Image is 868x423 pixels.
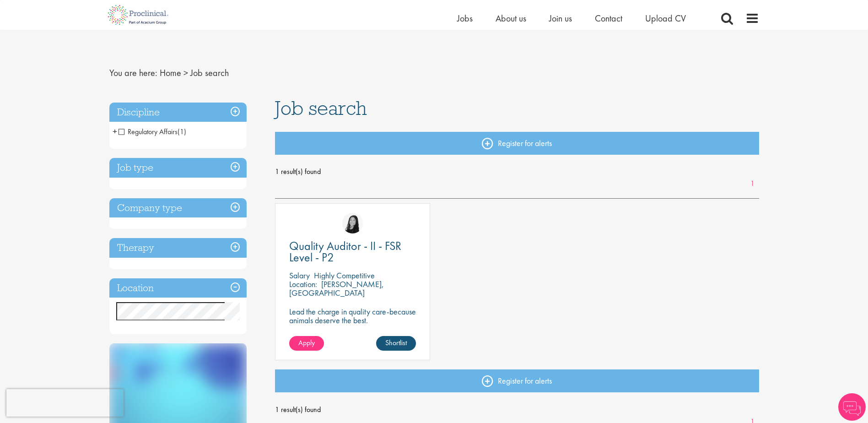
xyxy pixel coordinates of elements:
p: Highly Competitive [314,270,375,281]
a: breadcrumb link [160,67,181,79]
span: 1 result(s) found [275,403,759,417]
h3: Company type [109,198,247,218]
span: 1 result(s) found [275,165,759,179]
a: Quality Auditor - II - FSR Level - P2 [289,240,416,263]
span: + [113,125,117,138]
iframe: reCAPTCHA [6,389,124,417]
a: Register for alerts [275,369,759,392]
a: Jobs [457,12,473,24]
span: Job search [190,67,229,79]
a: Join us [549,12,572,24]
a: Apply [289,336,324,351]
span: Regulatory Affairs [119,127,178,136]
span: (1) [178,127,186,136]
span: You are here: [109,67,157,79]
h3: Job type [109,158,247,178]
span: > [183,67,188,79]
h3: Therapy [109,238,247,258]
img: Numhom Sudsok [342,213,363,233]
span: Job search [275,96,367,120]
h3: Discipline [109,103,247,122]
span: Apply [298,338,315,347]
h3: Location [109,278,247,298]
span: Regulatory Affairs [119,127,186,136]
p: [PERSON_NAME], [GEOGRAPHIC_DATA] [289,279,384,298]
a: 1 [746,179,759,189]
a: Register for alerts [275,132,759,155]
a: Upload CV [645,12,686,24]
a: Shortlist [376,336,416,351]
a: Contact [595,12,622,24]
img: Chatbot [838,393,866,421]
span: Location: [289,279,317,289]
span: Quality Auditor - II - FSR Level - P2 [289,238,401,265]
p: Lead the charge in quality care-because animals deserve the best. [289,307,416,325]
a: About us [496,12,526,24]
span: Salary [289,270,310,281]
